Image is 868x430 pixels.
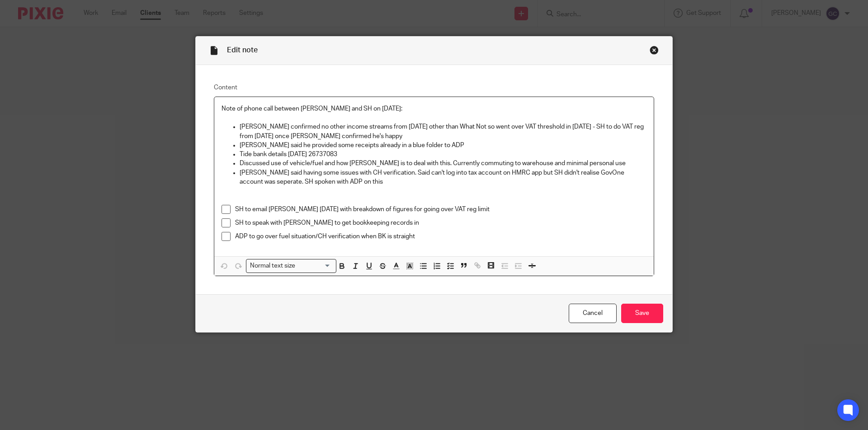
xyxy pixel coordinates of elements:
[246,259,336,273] div: Search for option
[248,261,297,271] span: Normal text size
[240,122,646,141] p: [PERSON_NAME] confirmed no other income streams from [DATE] other than What Not so went over VAT ...
[214,83,654,92] label: Content
[240,141,646,150] p: [PERSON_NAME] said he provided some receipts already in a blue folder to ADP
[240,168,646,187] p: [PERSON_NAME] said having some issues with CH verification. Said can't log into tax account on HM...
[569,304,617,323] a: Cancel
[240,150,646,159] p: Tide bank details [DATE] 26737083
[650,46,659,55] div: Close this dialog window
[240,159,646,168] p: Discussed use of vehicle/fuel and how [PERSON_NAME] is to deal with this. Currently commuting to ...
[235,218,646,227] p: SH to speak with [PERSON_NAME] to get bookkeeping records in
[235,205,646,214] p: SH to email [PERSON_NAME] [DATE] with breakdown of figures for going over VAT reg limit
[621,304,663,323] input: Save
[235,232,646,241] p: ADP to go over fuel situation/CH verification when BK is straight
[222,104,646,113] p: Note of phone call between [PERSON_NAME] and SH on [DATE]:
[227,46,258,54] span: Edit note
[298,261,331,271] input: Search for option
